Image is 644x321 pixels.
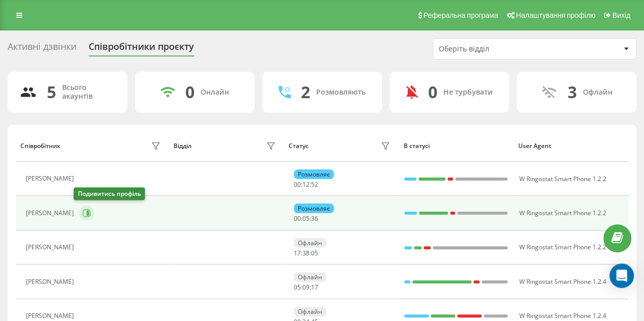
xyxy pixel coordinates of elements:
div: Open Intercom Messenger [609,264,634,288]
span: 00 [294,180,301,189]
div: [PERSON_NAME] [26,244,76,251]
div: Активні дзвінки [8,41,76,57]
div: Розмовляють [316,88,366,97]
div: Відділ [174,142,191,150]
div: [PERSON_NAME] [26,278,76,285]
div: : : [294,284,318,291]
span: W Ringostat Smart Phone 1.2.4 [519,277,606,286]
span: 09 [302,283,310,291]
span: 12 [302,180,310,189]
span: Налаштування профілю [516,11,595,19]
div: [PERSON_NAME] [26,210,76,217]
span: W Ringostat Smart Phone 1.2.2 [519,174,606,183]
div: 2 [301,82,310,102]
div: Офлайн [294,307,326,316]
span: 36 [311,214,318,223]
div: : : [294,250,318,257]
div: В статусі [403,142,509,150]
span: W Ringostat Smart Phone 1.2.2 [519,243,606,251]
div: 5 [47,82,56,102]
div: Всього акаунтів [62,83,115,101]
div: [PERSON_NAME] [26,312,76,319]
div: Подивитись профіль [74,188,145,200]
div: Онлайн [201,88,229,97]
span: 05 [302,214,310,223]
div: : : [294,215,318,222]
span: W Ringostat Smart Phone 1.2.2 [519,209,606,217]
div: Розмовляє [294,169,334,179]
div: [PERSON_NAME] [26,175,76,182]
div: : : [294,181,318,188]
div: User Agent [518,142,624,150]
div: Статус [289,142,309,150]
div: Оберіть відділ [439,45,561,53]
div: Офлайн [294,272,326,282]
span: Реферальна програма [424,11,498,19]
span: Вихід [612,11,630,19]
span: 17 [311,283,318,291]
span: 38 [302,249,310,257]
div: Співробітники проєкту [89,41,194,57]
div: 0 [185,82,194,102]
span: 52 [311,180,318,189]
span: 00 [294,214,301,223]
span: 05 [294,283,301,291]
div: Офлайн [294,238,326,248]
div: 0 [428,82,437,102]
div: 3 [568,82,577,102]
div: Співробітник [20,142,61,150]
span: 05 [311,249,318,257]
span: 17 [294,249,301,257]
span: W Ringostat Smart Phone 1.2.4 [519,311,606,320]
div: Не турбувати [443,88,493,97]
div: Розмовляє [294,203,334,213]
div: Офлайн [583,88,612,97]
